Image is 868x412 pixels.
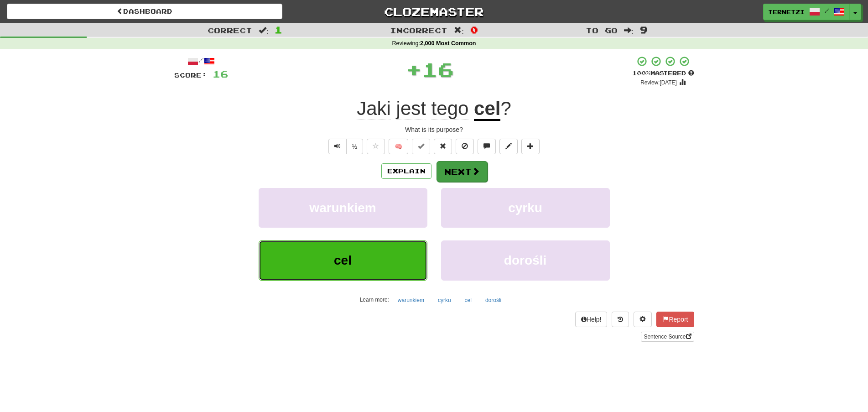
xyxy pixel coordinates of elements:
span: cyrku [508,201,542,215]
button: warunkiem [393,293,429,307]
button: cyrku [433,293,456,307]
div: / [174,56,228,67]
span: : [624,26,634,34]
span: tego [431,98,469,120]
div: What is its purpose? [174,125,694,134]
span: Jaki [357,98,391,120]
button: dorośli [480,293,506,307]
button: cel [460,293,477,307]
button: Next [437,161,488,182]
button: dorośli [441,240,610,280]
button: warunkiem [259,188,427,228]
button: 🧠 [389,139,408,154]
span: : [454,26,464,34]
span: ? [500,98,511,119]
span: 1 [275,24,282,35]
button: Ignore sentence (alt+i) [456,139,474,154]
span: jest [396,98,426,120]
span: Score: [174,71,207,79]
button: Add to collection (alt+a) [521,139,540,154]
a: Sentence Source [641,332,694,342]
button: Reset to 0% Mastered (alt+r) [434,139,452,154]
span: 100 % [632,69,650,77]
span: cel [334,253,352,267]
span: / [825,7,829,14]
span: Incorrect [390,26,447,35]
span: To go [586,26,618,35]
button: Play sentence audio (ctl+space) [328,139,347,154]
div: Mastered [632,69,694,78]
button: Edit sentence (alt+d) [499,139,518,154]
span: 0 [470,24,478,35]
span: + [406,56,422,83]
button: Round history (alt+y) [612,312,629,327]
button: Report [656,312,694,327]
span: Correct [208,26,252,35]
strong: 2,000 Most Common [420,40,476,47]
span: 16 [422,58,454,81]
button: Explain [381,163,431,179]
span: 16 [213,68,228,79]
a: ternetzi / [763,4,850,20]
button: Discuss sentence (alt+u) [478,139,496,154]
span: warunkiem [309,201,376,215]
span: 9 [640,24,648,35]
small: Review: [DATE] [640,79,677,86]
span: dorośli [504,253,546,267]
button: cel [259,240,427,280]
span: ternetzi [768,8,805,16]
a: Clozemaster [296,4,572,20]
span: : [259,26,269,34]
button: cyrku [441,188,610,228]
div: Text-to-speech controls [327,139,364,154]
button: Favorite sentence (alt+f) [367,139,385,154]
small: Learn more: [360,297,389,303]
u: cel [474,98,500,121]
a: Dashboard [7,4,282,19]
button: Help! [575,312,608,327]
button: Set this sentence to 100% Mastered (alt+m) [412,139,430,154]
button: ½ [346,139,364,154]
